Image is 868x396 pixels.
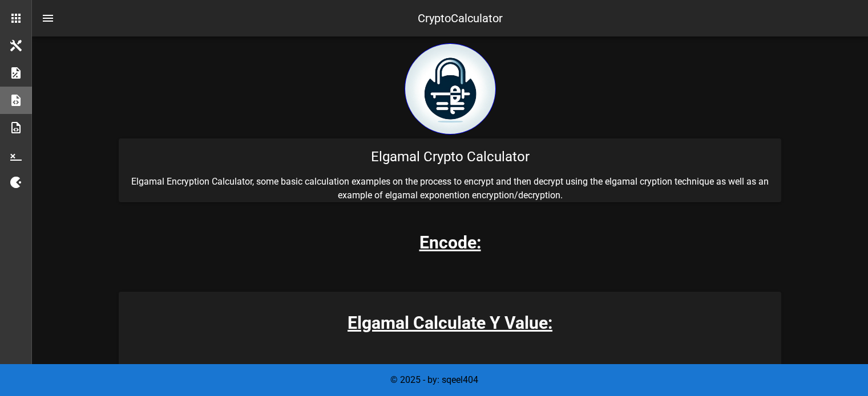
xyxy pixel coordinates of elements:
a: home [405,126,496,137]
h3: Encode: [419,230,481,255]
h3: Elgamal Calculate Y Value: [119,310,781,336]
button: nav-menu-toggle [34,5,62,32]
div: CryptoCalculator [418,10,503,27]
div: Elgamal Crypto Calculator [119,138,781,175]
p: Elgamal Encryption Calculator, some basic calculation examples on the process to encrypt and then... [119,175,781,202]
span: © 2025 - by: sqeel404 [390,374,478,385]
img: encryption logo [405,43,496,134]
